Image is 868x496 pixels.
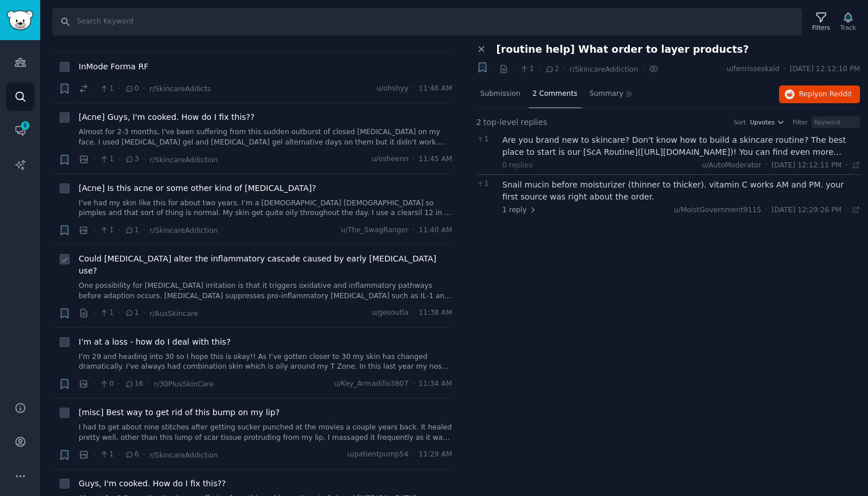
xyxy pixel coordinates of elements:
[563,63,565,75] span: ·
[418,225,452,236] span: 11:40 AM
[118,449,120,461] span: ·
[143,224,145,236] span: ·
[149,451,218,459] span: r/SkincareAddiction
[846,161,848,171] span: ·
[765,205,768,216] span: ·
[118,224,120,236] span: ·
[143,449,145,461] span: ·
[502,134,860,158] div: Are you brand new to skincare? Don't know how to build a skincare routine? The best place to star...
[674,206,761,214] span: u/MoistGovernment9115
[125,84,139,94] span: 0
[418,450,452,460] span: 11:29 AM
[118,307,120,319] span: ·
[702,161,761,169] span: u/AutoModerator
[20,122,30,130] span: 8
[371,154,408,165] span: u/osheenn
[520,64,534,75] span: 1
[93,224,95,236] span: ·
[846,205,848,216] span: ·
[779,85,860,104] button: Replyon Reddit
[642,63,644,75] span: ·
[79,281,452,301] a: One possibility for [MEDICAL_DATA] irritation is that it triggers oxidative and inflammatory path...
[52,8,802,36] input: Search Keyword
[418,154,452,165] span: 11:45 AM
[79,423,452,443] a: I had to get about nine stitches after getting sucker punched at the movies a couple years back. ...
[79,127,452,147] a: Almost for 2-3 months, I've been suffering from this sudden outburst of closed [MEDICAL_DATA] on ...
[79,478,226,490] span: Guys, I'm cooked. How do I fix this??
[483,116,518,128] span: top-level
[502,179,860,203] div: Snail mucin before moisturizer (thinner to thicker). vitamin C works AM and PM. your first source...
[79,111,254,123] a: [Acne] Guys, I'm cooked. How do I fix this??
[799,89,852,100] span: Reply
[476,116,482,128] span: 2
[118,154,120,166] span: ·
[125,308,139,318] span: 1
[784,64,786,75] span: ·
[418,308,452,318] span: 11:38 AM
[125,450,139,460] span: 6
[93,449,95,461] span: ·
[79,182,316,194] a: [Acne] Is this acne or some other kind of [MEDICAL_DATA]?
[149,156,218,164] span: r/SkincareAddiction
[569,65,638,73] span: r/SkincareAddiction
[79,253,452,277] a: Could [MEDICAL_DATA] alter the inflammatory cascade caused by early [MEDICAL_DATA] use?
[93,83,95,95] span: ·
[812,116,860,128] input: Keyword
[149,310,197,318] span: r/AusSkincare
[79,198,452,218] a: I’ve had my skin like this for about two years. I’m a [DEMOGRAPHIC_DATA] [DEMOGRAPHIC_DATA] so pi...
[93,307,95,319] span: ·
[790,64,860,75] span: [DATE] 12:12:10 PM
[727,64,780,75] span: u/fenrisseskald
[412,308,414,318] span: ·
[521,116,548,128] span: replies
[99,379,114,389] span: 0
[418,84,452,94] span: 11:46 AM
[533,89,578,99] span: 2 Comments
[93,154,95,166] span: ·
[99,225,114,236] span: 1
[99,84,114,94] span: 1
[545,64,559,75] span: 2
[79,352,452,372] a: I’m 29 and heading into 30 so I hope this is okay!! As I’ve gotten closer to 30 my skin has chang...
[476,134,497,144] span: 1
[590,89,623,99] span: Summary
[819,90,852,98] span: on Reddit
[772,205,842,216] span: [DATE] 12:29:26 PM
[772,161,842,171] span: [DATE] 12:12:11 PM
[377,84,409,94] span: u/ohshyy
[143,154,145,166] span: ·
[79,61,149,73] a: InMode Forma RF
[154,380,214,388] span: r/30PlusSkinCare
[334,379,409,389] span: u/Key_Armadillo3807
[412,84,414,94] span: ·
[125,154,139,165] span: 3
[79,407,280,419] a: [misc] Best way to get rid of this bump on my lip?
[125,379,144,389] span: 16
[812,24,830,32] div: Filters
[93,378,95,390] span: ·
[497,44,749,56] span: [routine help] What order to layer products?
[99,308,114,318] span: 1
[750,118,774,126] span: Upvotes
[125,225,139,236] span: 1
[79,336,231,348] a: I’m at a loss - how do I deal with this?
[480,89,521,99] span: Submission
[118,83,120,95] span: ·
[143,307,145,319] span: ·
[765,161,768,171] span: ·
[412,225,414,236] span: ·
[412,154,414,165] span: ·
[99,450,114,460] span: 1
[412,450,414,460] span: ·
[418,379,452,389] span: 11:34 AM
[793,118,808,126] div: Filter
[341,225,409,236] span: u/The_SwagRanger
[149,85,211,93] span: r/SkincareAddicts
